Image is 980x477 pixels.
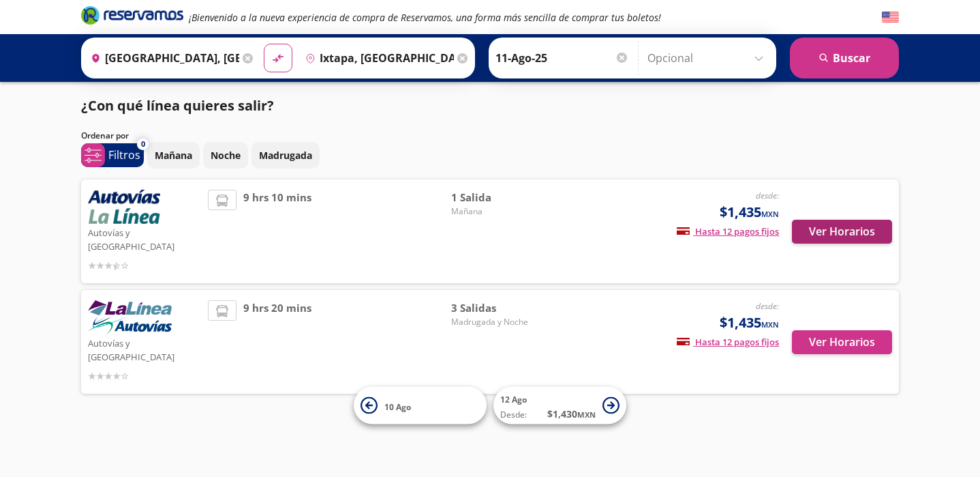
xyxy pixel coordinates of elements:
span: Mañana [451,205,547,218]
em: desde: [756,190,779,201]
input: Buscar Origen [85,41,239,75]
p: Ordenar por [81,130,129,142]
span: $1,435 [720,202,779,222]
em: desde: [756,300,779,312]
a: Brand Logo [81,5,183,29]
p: Autovías y [GEOGRAPHIC_DATA] [88,224,201,253]
small: MXN [761,319,779,330]
span: 1 Salida [451,190,547,205]
button: Mañana [147,142,200,169]
p: Madrugada [259,148,312,162]
input: Buscar Destino [300,41,454,75]
span: 10 Ago [384,401,411,412]
small: MXN [577,409,596,420]
button: Ver Horarios [792,220,892,244]
span: Hasta 12 pagos fijos [677,336,779,348]
i: Brand Logo [81,5,183,25]
em: ¡Bienvenido a la nueva experiencia de compra de Reservamos, una forma más sencilla de comprar tus... [189,11,661,24]
span: 9 hrs 20 mins [243,300,311,384]
img: Autovías y La Línea [88,190,160,224]
span: 0 [141,139,145,150]
input: Elegir Fecha [495,41,629,75]
button: 10 Ago [354,387,487,424]
button: Noche [203,142,248,169]
button: Madrugada [251,142,320,169]
p: Autovías y [GEOGRAPHIC_DATA] [88,334,201,364]
button: 0Filtros [81,143,144,167]
img: Autovías y La Línea [88,300,172,334]
span: $1,435 [720,313,779,333]
p: Mañana [155,148,192,162]
span: 3 Salidas [451,300,547,316]
span: 9 hrs 10 mins [243,190,311,273]
span: $ 1,430 [547,407,596,421]
span: 12 Ago [500,394,527,405]
span: Hasta 12 pagos fijos [677,225,779,237]
p: Filtros [108,147,140,163]
p: ¿Con qué línea quieres salir? [81,96,274,116]
span: Desde: [500,409,527,421]
p: Noche [211,148,241,162]
input: Opcional [647,41,769,75]
button: English [882,9,899,26]
span: Madrugada y Noche [451,316,547,328]
small: MXN [761,209,779,219]
button: 12 AgoDesde:$1,430MXN [493,387,626,424]
button: Ver Horarios [792,330,892,354]
button: Buscar [790,38,899,78]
